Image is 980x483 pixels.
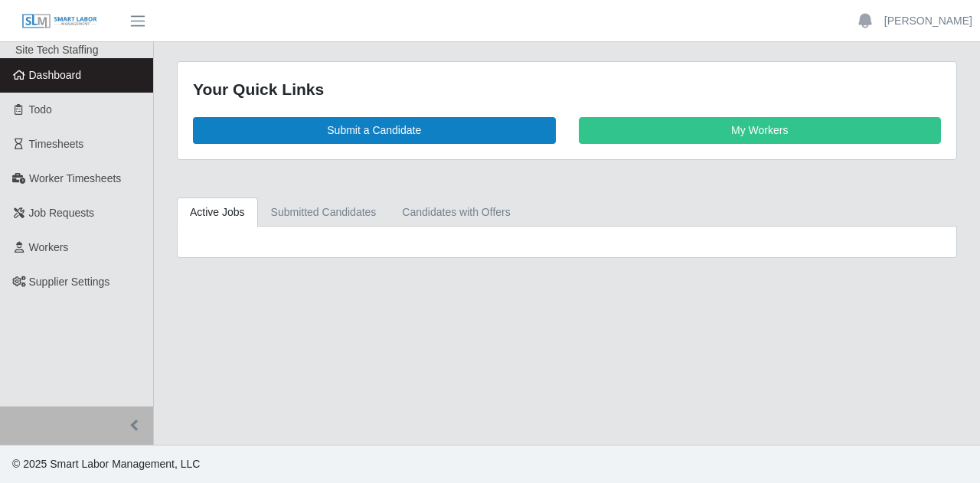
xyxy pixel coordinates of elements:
span: Timesheets [29,138,84,150]
a: Submitted Candidates [258,197,390,227]
a: Active Jobs [177,197,258,227]
span: Workers [29,241,69,253]
span: Job Requests [29,207,95,219]
span: Todo [29,103,52,116]
span: Site Tech Staffing [15,44,98,56]
div: Your Quick Links [193,77,941,102]
a: Candidates with Offers [389,197,523,227]
span: Dashboard [29,69,82,81]
a: [PERSON_NAME] [884,13,972,29]
span: Supplier Settings [29,276,110,288]
img: SLM Logo [21,13,98,30]
span: Worker Timesheets [29,172,121,184]
a: Submit a Candidate [193,117,556,144]
a: My Workers [579,117,942,144]
span: © 2025 Smart Labor Management, LLC [12,458,200,470]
